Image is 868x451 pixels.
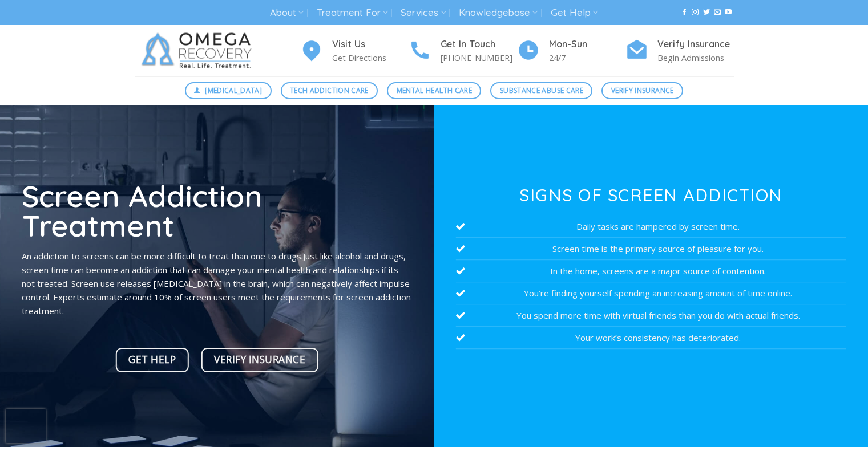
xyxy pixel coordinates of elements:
[22,249,412,318] p: An addiction to screens can be more difficult to treat than one to drugs.Just like alcohol and dr...
[714,9,721,17] a: Send us an email
[409,37,517,65] a: Get In Touch [PHONE_NUMBER]
[332,51,409,64] p: Get Directions
[441,51,517,64] p: [PHONE_NUMBER]
[681,9,688,17] a: Follow on Facebook
[456,282,846,304] li: You’re finding yourself spending an increasing amount of time online.
[657,37,734,52] h4: Verify Insurance
[456,216,846,238] li: Daily tasks are hampered by screen time.
[625,37,734,65] a: Verify Insurance Begin Admissions
[214,352,305,368] span: Verify Insurance
[456,327,846,349] li: Your work’s consistency has deteriorated.
[22,181,412,241] h1: Screen Addiction Treatment
[397,85,472,96] span: Mental Health Care
[725,9,732,17] a: Follow on YouTube
[611,85,674,96] span: Verify Insurance
[300,37,409,65] a: Visit Us Get Directions
[201,348,318,372] a: Verify Insurance
[549,37,625,52] h4: Mon-Sun
[490,82,592,99] a: Substance Abuse Care
[459,2,538,23] a: Knowledgebase
[500,85,583,96] span: Substance Abuse Care
[549,51,625,64] p: 24/7
[551,2,598,23] a: Get Help
[692,9,699,17] a: Follow on Instagram
[456,260,846,282] li: In the home, screens are a major source of contention.
[128,352,176,368] span: Get Help
[401,2,446,23] a: Services
[657,51,734,64] p: Begin Admissions
[601,82,683,99] a: Verify Insurance
[456,304,846,327] li: You spend more time with virtual friends than you do with actual friends.
[441,37,517,52] h4: Get In Touch
[116,348,189,372] a: Get Help
[6,409,46,443] iframe: reCAPTCHA
[185,82,272,99] a: [MEDICAL_DATA]
[703,9,710,17] a: Follow on Twitter
[270,2,304,23] a: About
[135,25,263,76] img: Omega Recovery
[281,82,378,99] a: Tech Addiction Care
[387,82,481,99] a: Mental Health Care
[456,238,846,260] li: Screen time is the primary source of pleasure for you.
[456,186,846,204] h3: Signs of Screen Addiction
[205,85,262,96] span: [MEDICAL_DATA]
[290,85,369,96] span: Tech Addiction Care
[317,2,388,23] a: Treatment For
[332,37,409,52] h4: Visit Us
